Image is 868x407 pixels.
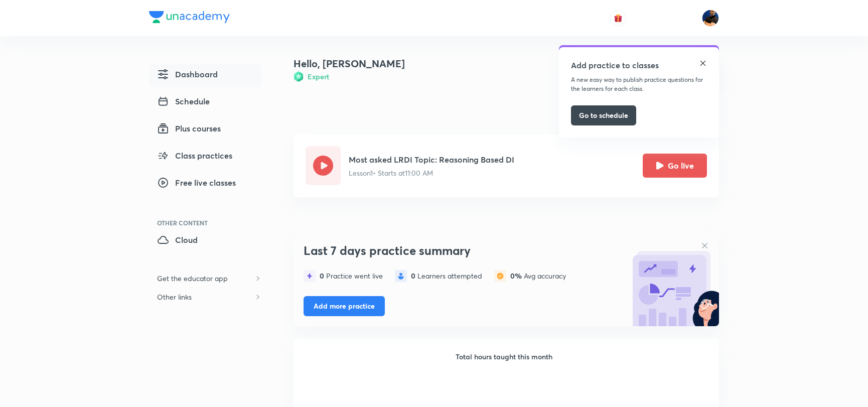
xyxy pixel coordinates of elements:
[157,234,198,246] span: Cloud
[395,270,407,282] img: statistics
[149,230,261,253] a: Cloud
[629,236,719,326] img: bg
[149,91,261,114] a: Schedule
[699,59,707,67] img: close
[702,10,719,27] img: Saral Nashier
[304,270,316,282] img: statistics
[149,173,261,196] a: Free live classes
[320,272,383,280] div: Practice went live
[157,68,218,80] span: Dashboard
[157,95,210,107] span: Schedule
[349,154,514,166] h5: Most asked LRDI Topic: Reasoning Based DI
[157,150,232,162] span: Class practices
[149,118,261,142] a: Plus courses
[571,59,659,71] h5: Add practice to classes
[149,64,261,87] a: Dashboard
[308,71,329,82] h6: Expert
[294,71,304,82] img: Badge
[411,271,417,281] span: 0
[149,11,230,26] a: Company Logo
[149,269,236,288] h6: Get the educator app
[157,220,261,226] div: Other Content
[571,75,707,93] p: A new easy way to publish practice questions for the learners for each class.
[149,288,200,306] h6: Other links
[510,271,524,281] span: 0%
[510,272,566,280] div: Avg accuracy
[614,14,623,23] img: avatar
[157,177,236,189] span: Free live classes
[411,272,482,280] div: Learners attempted
[643,154,707,178] button: Go live
[294,56,405,71] h4: Hello, [PERSON_NAME]
[610,10,626,26] button: avatar
[349,168,514,178] p: Lesson 1 • Starts at 11:00 AM
[149,11,230,23] img: Company Logo
[571,105,636,125] button: Go to schedule
[149,146,261,169] a: Class practices
[304,243,624,258] h3: Last 7 days practice summary
[456,351,552,362] h6: Total hours taught this month
[157,122,221,134] span: Plus courses
[320,271,326,281] span: 0
[304,296,385,316] button: Add more practice
[779,368,857,396] iframe: Help widget launcher
[494,270,506,282] img: statistics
